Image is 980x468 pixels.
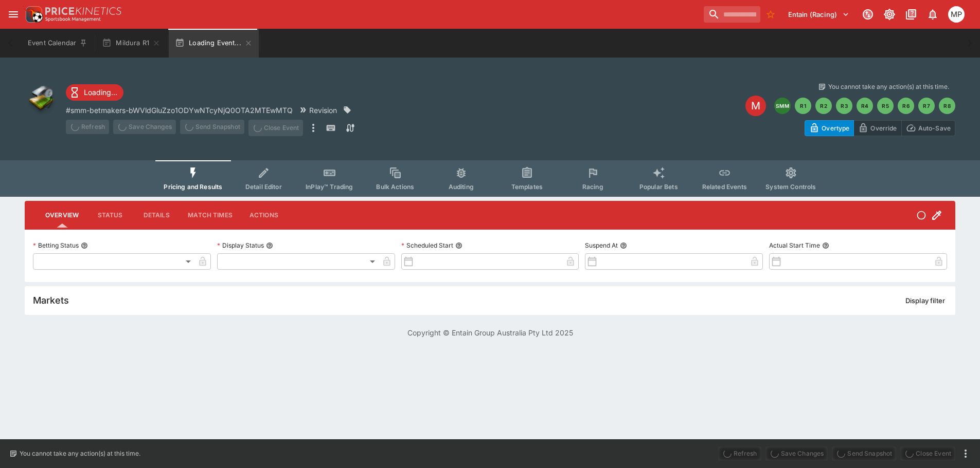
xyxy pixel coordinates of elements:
[945,3,968,26] button: Michael Polster
[307,120,319,136] button: more
[33,241,79,250] p: Betting Status
[449,183,474,191] span: Auditing
[918,98,935,114] button: R7
[217,241,264,250] p: Display Status
[870,123,897,134] p: Override
[782,6,856,23] button: Select Tenant
[828,82,949,91] p: You cannot take any action(s) at this time.
[4,5,23,24] button: open drawer
[87,203,133,228] button: Status
[23,4,43,25] img: PriceKinetics Logo
[455,242,462,249] button: Scheduled Start
[22,29,94,58] button: Event Calendar
[169,29,259,58] button: Loading Event...
[25,82,58,115] img: other.png
[822,123,849,134] p: Overtype
[902,5,920,24] button: Documentation
[37,203,87,228] button: Overview
[180,203,241,228] button: Match Times
[306,183,353,191] span: InPlay™ Trading
[81,242,88,249] button: Betting Status
[84,87,117,98] p: Loading...
[959,447,972,460] button: more
[20,449,140,458] p: You cannot take any action(s) at this time.
[859,5,877,24] button: Connected to PK
[880,5,899,24] button: Toggle light/dark mode
[836,98,852,114] button: R3
[898,98,914,114] button: R6
[266,242,273,249] button: Display Status
[309,105,337,116] p: Revision
[376,183,414,191] span: Bulk Actions
[96,29,167,58] button: Mildura R1
[155,160,824,197] div: Event type filters
[585,241,618,250] p: Suspend At
[815,98,832,114] button: R2
[795,98,811,114] button: R1
[401,241,453,250] p: Scheduled Start
[853,120,901,136] button: Override
[805,120,955,136] div: Start From
[704,6,760,23] input: search
[769,241,820,250] p: Actual Start Time
[45,7,121,15] img: PriceKinetics
[639,183,678,191] span: Popular Bets
[857,98,873,114] button: R4
[899,292,951,309] button: Display filter
[33,294,69,306] h5: Markets
[774,98,791,114] button: SMM
[66,105,293,116] p: Copy To Clipboard
[164,183,222,191] span: Pricing and Results
[774,98,955,114] nav: pagination navigation
[948,6,965,23] div: Michael Polster
[45,17,101,22] img: Sportsbook Management
[620,242,627,249] button: Suspend At
[901,120,955,136] button: Auto-Save
[805,120,854,136] button: Overtype
[745,96,766,116] div: Edit Meeting
[939,98,955,114] button: R8
[822,242,829,249] button: Actual Start Time
[245,183,282,191] span: Detail Editor
[923,5,942,24] button: Notifications
[762,6,779,23] button: No Bookmarks
[582,183,603,191] span: Racing
[877,98,894,114] button: R5
[133,203,180,228] button: Details
[241,203,287,228] button: Actions
[511,183,543,191] span: Templates
[702,183,747,191] span: Related Events
[918,123,951,134] p: Auto-Save
[765,183,816,191] span: System Controls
